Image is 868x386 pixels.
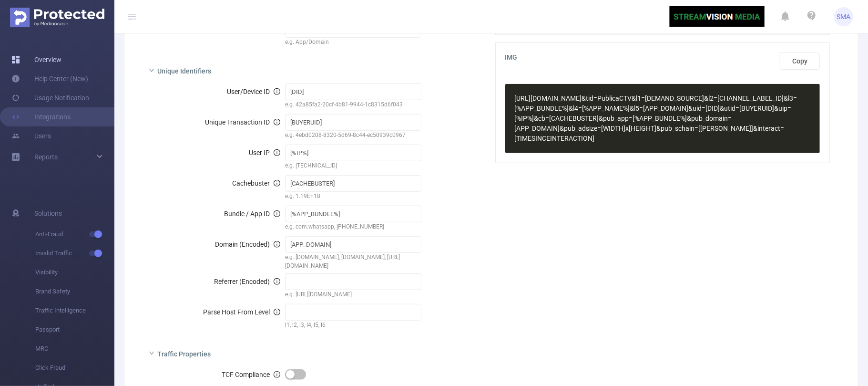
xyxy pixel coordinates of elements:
[274,88,280,95] i: icon: info-circle
[720,104,736,112] span: &utid
[285,131,421,141] div: e.g. 4ebd0208-8320-5d69-8c44-ec50939c0967
[149,350,154,356] i: icon: right
[515,94,797,142] span: [URL][DOMAIN_NAME] =PublicaCTV =[DEMAND_SOURCE] =[CHANNEL_LABEL_ID] =[%APP_BUNDLE%] =[%APP_NAME%]...
[657,125,695,132] span: &pub_schain
[249,149,280,156] span: User IP
[569,104,579,112] span: &l4
[630,104,640,112] span: &l5
[34,147,58,167] a: Reports
[11,69,88,88] a: Help Center (New)
[285,253,421,270] div: e.g. [DOMAIN_NAME], [DOMAIN_NAME], [URL][DOMAIN_NAME]
[274,180,280,187] i: icon: info-circle
[285,38,421,48] div: e.g. App/Domain
[285,321,421,331] div: l1, l2, l3, l4, l5, l6
[285,100,421,111] div: e.g. 42a85fa2-20cf-4b81-9944-1c8315d6f043
[35,339,114,358] span: MRC
[285,161,421,172] div: e.g. [TECHNICAL_ID]
[35,358,114,377] span: Click Fraud
[784,94,794,102] span: &l3
[232,179,280,187] span: Cachebuster
[203,308,280,316] span: Parse Host From Level
[35,225,114,244] span: Anti-Fraud
[141,60,484,80] div: icon: rightUnique Identifiers
[274,149,280,156] i: icon: info-circle
[35,301,114,320] span: Traffic Intelligence
[34,153,58,161] span: Reports
[274,371,280,378] i: icon: info-circle
[215,240,280,248] span: Domain (Encoded)
[11,107,71,126] a: Integrations
[205,118,280,126] span: Unique Transaction ID
[274,210,280,217] i: icon: info-circle
[274,119,280,125] i: icon: info-circle
[227,88,280,95] span: User/Device ID
[35,263,114,282] span: Visibility
[274,309,280,315] i: icon: info-circle
[560,125,598,132] span: &pub_adsize
[582,94,594,102] span: &tid
[34,204,62,223] span: Solutions
[214,278,280,285] span: Referrer (Encoded)
[505,52,820,70] span: IMG
[689,104,702,112] span: &uid
[35,244,114,263] span: Invalid Traffic
[687,115,728,122] span: &pub_domain
[599,115,629,122] span: &pub_app
[222,371,280,378] span: TCF Compliance
[534,115,546,122] span: &cb
[285,222,421,233] div: e.g. com.whatsapp, [PHONE_NUMBER]
[837,7,851,26] span: SMA
[224,210,280,218] span: Bundle / App ID
[11,126,51,146] a: Users
[11,88,89,107] a: Usage Notification
[35,282,114,301] span: Brand Safety
[141,343,484,363] div: icon: rightTraffic Properties
[775,104,788,112] span: &uip
[35,320,114,339] span: Passport
[780,52,820,70] button: Copy
[632,94,642,102] span: &l1
[705,94,714,102] span: &l2
[754,125,781,132] span: &interact
[285,192,421,202] div: e.g. 1.19E+18
[11,50,61,69] a: Overview
[10,8,104,27] img: Protected Media
[285,290,421,301] div: e.g. [URL][DOMAIN_NAME]
[274,278,280,285] i: icon: info-circle
[274,241,280,248] i: icon: info-circle
[149,67,154,73] i: icon: right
